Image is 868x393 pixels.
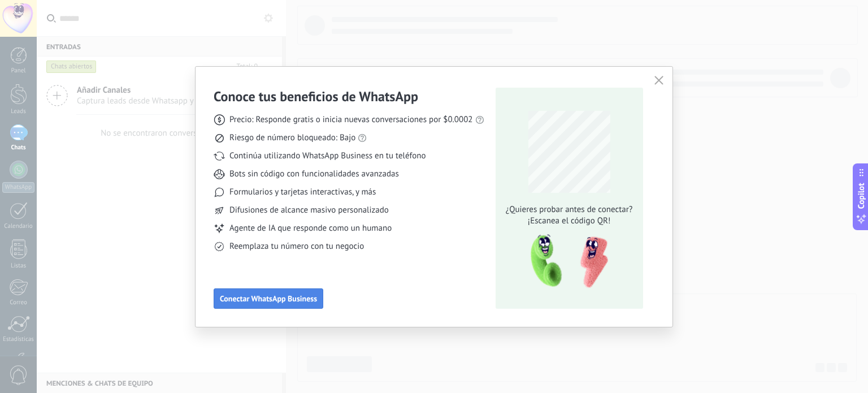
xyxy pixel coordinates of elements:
span: Riesgo de número bloqueado: Bajo [229,132,355,144]
h3: Conoce tus beneficios de WhatsApp [214,88,418,105]
span: Difusiones de alcance masivo personalizado [229,205,389,216]
span: ¿Quieres probar antes de conectar? [502,204,636,215]
button: Conectar WhatsApp Business [214,288,323,309]
span: Continúa utilizando WhatsApp Business en tu teléfono [229,150,426,162]
span: Formularios y tarjetas interactivas, y más [229,187,376,198]
span: Agente de IA que responde como un humano [229,223,392,234]
span: Copilot [856,183,867,209]
img: qr-pic-1x.png [521,231,610,292]
span: Reemplaza tu número con tu negocio [229,241,364,252]
span: Precio: Responde gratis o inicia nuevas conversaciones por $0.0002 [229,114,473,126]
span: Conectar WhatsApp Business [220,295,317,303]
span: Bots sin código con funcionalidades avanzadas [229,169,399,180]
span: ¡Escanea el código QR! [502,215,636,227]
